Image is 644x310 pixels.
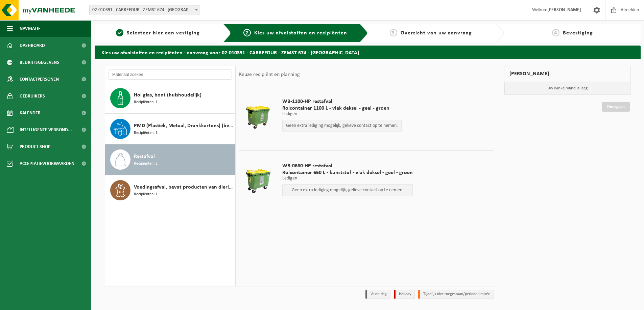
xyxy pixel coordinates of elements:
button: Restafval Recipiënten: 2 [105,144,235,175]
span: Bevestiging [563,30,593,36]
span: Overzicht van uw aanvraag [401,30,472,36]
span: Selecteer hier een vestiging [127,30,200,36]
span: Dashboard [20,37,45,54]
p: Geen extra lediging mogelijk, gelieve contact op te nemen. [286,188,409,193]
button: PMD (Plastiek, Metaal, Drankkartons) (bedrijven) Recipiënten: 1 [105,114,235,144]
li: Holiday [394,290,415,299]
span: PMD (Plastiek, Metaal, Drankkartons) (bedrijven) [134,122,233,130]
button: Hol glas, bont (huishoudelijk) Recipiënten: 1 [105,83,235,114]
span: 4 [552,29,559,36]
span: Recipiënten: 1 [134,99,158,106]
li: Tijdelijk niet toegestaan/période limitée [418,290,494,299]
div: [PERSON_NAME] [504,66,630,82]
span: Bedrijfsgegevens [20,54,59,71]
span: Rolcontainer 660 L - kunststof - vlak deksel - geel - groen [282,169,413,176]
span: Restafval [134,152,155,161]
span: 2 [243,29,251,36]
span: WB-0660-HP restafval [282,163,413,169]
span: Hol glas, bont (huishoudelijk) [134,91,201,99]
span: Recipiënten: 2 [134,161,158,167]
h2: Kies uw afvalstoffen en recipiënten - aanvraag voor 02-010391 - CARREFOUR - ZEMST 674 - [GEOGRAPH... [95,46,641,59]
span: Voedingsafval, bevat producten van dierlijke oorsprong, gemengde verpakking (exclusief glas), cat... [134,183,233,191]
p: Geen extra lediging mogelijk, gelieve contact op te nemen. [286,123,398,128]
div: Keuze recipiënt en planning [236,66,303,83]
span: 1 [116,29,123,36]
p: Ledigen [282,112,402,116]
span: 02-010391 - CARREFOUR - ZEMST 674 - MECHELEN [90,5,200,15]
span: Rolcontainer 1100 L - vlak deksel - geel - groen [282,105,402,112]
span: Kies uw afvalstoffen en recipiënten [254,30,347,36]
span: Kalender [20,105,41,121]
a: Doorgaan [602,102,630,112]
button: Voedingsafval, bevat producten van dierlijke oorsprong, gemengde verpakking (exclusief glas), cat... [105,175,235,205]
span: Product Shop [20,138,50,155]
span: Navigatie [20,20,41,37]
span: Intelligente verbond... [20,121,72,138]
span: Acceptatievoorwaarden [20,155,74,172]
p: Uw winkelmand is leeg [504,82,630,95]
span: Gebruikers [20,88,45,105]
span: WB-1100-HP restafval [282,98,402,105]
a: 1Selecteer hier een vestiging [98,29,218,37]
span: Recipiënten: 1 [134,130,158,136]
span: Recipiënten: 1 [134,191,158,198]
input: Materiaal zoeken [109,69,232,80]
span: 3 [390,29,397,36]
span: Contactpersonen [20,71,59,88]
li: Vaste dag [365,290,390,299]
strong: [PERSON_NAME] [547,7,581,12]
p: Ledigen [282,176,413,181]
